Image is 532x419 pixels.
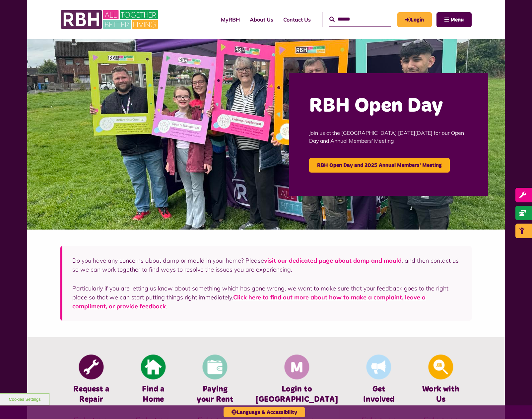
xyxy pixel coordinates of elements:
[256,384,338,405] h4: Login to [GEOGRAPHIC_DATA]
[72,284,462,311] p: Particularly if you are letting us know about something which has gone wrong, we want to make sur...
[428,355,453,380] img: Looking For A Job
[72,256,462,274] p: Do you have any concerns about damp or mould in your home? Please , and then contact us so we can...
[309,158,450,173] a: RBH Open Day and 2025 Annual Members' Meeting
[285,355,309,380] img: Membership And Mutuality
[366,355,391,380] img: Get Involved
[79,355,104,380] img: Report Repair
[450,17,464,23] span: Menu
[245,11,278,28] a: About Us
[224,407,305,417] button: Language & Accessibility
[72,293,426,310] a: Click here to find out more about how to make a complaint, leave a compliment, or provide feedback
[141,355,166,380] img: Find A Home
[309,93,468,119] h2: RBH Open Day
[60,7,160,32] img: RBH
[397,12,432,27] a: MyRBH
[216,11,245,28] a: MyRBH
[132,384,174,405] h4: Find a Home
[264,257,402,264] a: visit our dedicated page about damp and mould
[203,355,228,380] img: Pay Rent
[70,384,112,405] h4: Request a Repair
[194,384,236,405] h4: Paying your Rent
[309,119,468,155] p: Join us at the [GEOGRAPHIC_DATA] [DATE][DATE] for our Open Day and Annual Members' Meeting
[420,384,462,405] h4: Work with Us
[278,11,316,28] a: Contact Us
[436,12,472,27] button: Navigation
[27,39,505,230] img: Image (22)
[358,384,400,405] h4: Get Involved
